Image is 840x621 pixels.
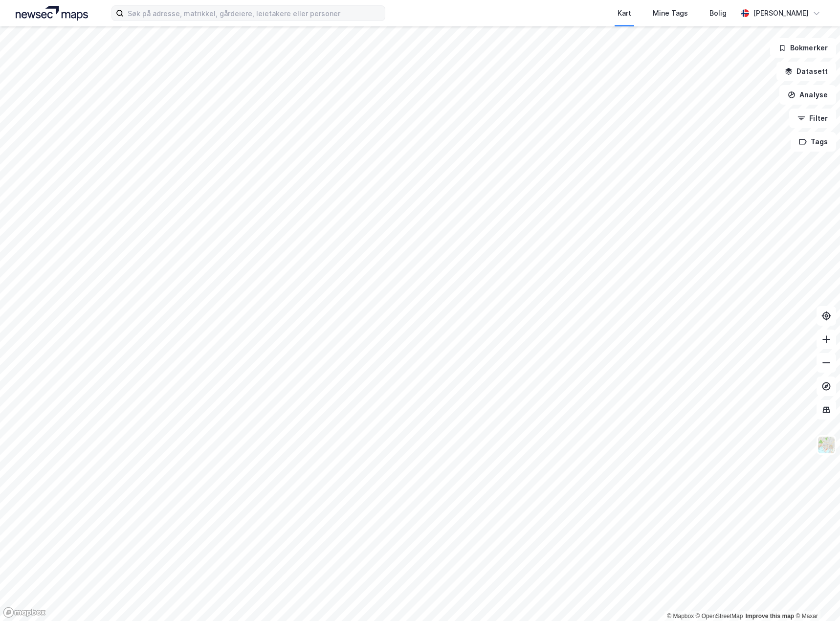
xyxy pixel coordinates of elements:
[653,7,688,19] div: Mine Tags
[124,6,385,21] input: Søk på adresse, matrikkel, gårdeiere, leietakere eller personer
[753,7,809,19] div: [PERSON_NAME]
[16,6,88,21] img: logo.a4113a55bc3d86da70a041830d287a7e.svg
[709,7,727,19] div: Bolig
[791,574,840,621] iframe: Chat Widget
[618,7,631,19] div: Kart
